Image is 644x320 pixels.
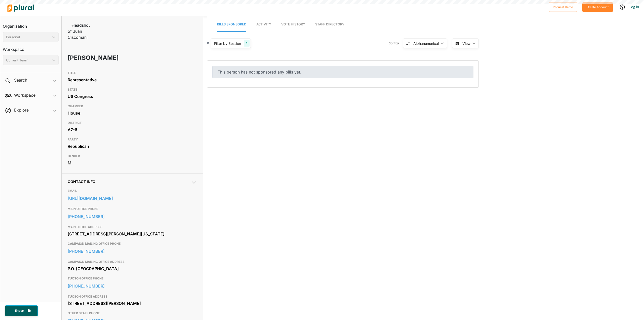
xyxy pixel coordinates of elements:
h3: CAMPAIGN MAILING OFFICE PHONE [68,241,197,247]
a: [URL][DOMAIN_NAME] [68,195,197,202]
div: 1 [244,40,249,47]
a: Log In [629,5,639,9]
div: [STREET_ADDRESS][PERSON_NAME][US_STATE] [68,230,197,238]
span: Activity [256,22,271,26]
span: Vote History [281,22,305,26]
h3: TITLE [68,70,197,76]
h3: Organization [3,19,59,30]
div: AZ-6 [68,126,197,133]
h3: TUCSON OFFICE ADDRESS [68,294,197,300]
span: View [462,41,470,46]
h3: CHAMBER [68,103,197,109]
h3: CAMPAIGN MAILING OFFICE ADDRESS [68,259,197,265]
div: US Congress [68,93,197,100]
button: Export [5,305,38,316]
a: Vote History [281,17,305,32]
div: Personal [6,34,50,40]
button: Request Demo [549,2,577,12]
h3: MAIN OFFICE ADDRESS [68,224,197,230]
a: Bills Sponsored [217,17,246,32]
div: M [68,159,197,167]
h3: PARTY [68,136,197,143]
a: Request Demo [549,4,577,9]
h1: [PERSON_NAME] [68,50,145,65]
span: Bills Sponsored [217,22,246,26]
div: House [68,109,197,117]
a: Staff Directory [315,17,344,32]
div: Representative [68,76,197,84]
div: Filter by Session [214,41,241,46]
a: [PHONE_NUMBER] [68,282,197,290]
h3: Workspace [3,42,59,53]
a: Activity [256,17,271,32]
div: 0 [207,41,209,46]
div: Alphanumerical [413,41,439,46]
h3: OTHER STAFF PHONE [68,310,197,316]
button: Create Account [582,2,613,12]
a: [PHONE_NUMBER] [68,213,197,220]
h3: GENDER [68,153,197,159]
h3: EMAIL [68,188,197,194]
div: Republican [68,143,197,150]
span: Export [12,309,28,313]
div: This person has not sponsored any bills yet. [212,66,473,78]
h3: STATE [68,87,197,93]
h3: DISTRICT [68,120,197,126]
div: Current Team [6,58,50,63]
div: P.O. [GEOGRAPHIC_DATA] [68,265,197,272]
img: Headshot of Juan Ciscomani [68,22,93,40]
h3: MAIN OFFICE PHONE [68,206,197,212]
span: Sort by [389,41,403,46]
a: Create Account [582,4,613,9]
span: Contact Info [68,180,95,184]
a: [PHONE_NUMBER] [68,247,197,255]
h2: Search [14,77,27,83]
div: [STREET_ADDRESS][PERSON_NAME] [68,300,197,307]
h3: TUCSON OFFICE PHONE [68,275,197,281]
